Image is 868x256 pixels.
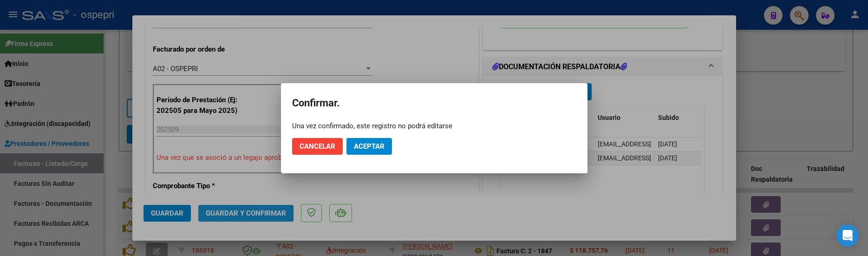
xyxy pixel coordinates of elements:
div: Una vez confirmado, este registro no podrá editarse [292,121,576,131]
span: Cancelar [300,142,335,151]
div: Open Intercom Messenger [836,224,859,247]
button: Aceptar [346,138,392,155]
span: Aceptar [354,142,385,151]
h2: Confirmar. [292,94,576,112]
button: Cancelar [292,138,343,155]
